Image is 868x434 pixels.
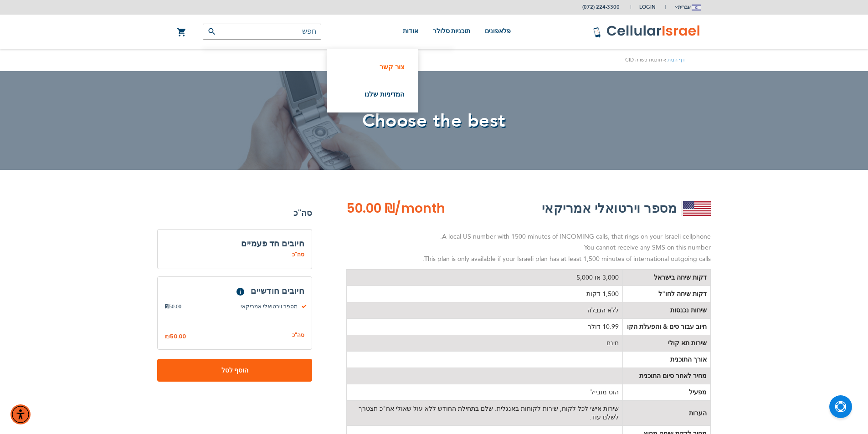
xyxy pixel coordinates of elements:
[622,368,710,384] td: מחיר לאחר סיום התוכנית
[347,302,623,319] td: ללא הגבלה
[251,285,304,296] span: חיובים חודשיים
[165,302,169,311] span: ₪
[341,90,405,99] a: המדיניות שלנו
[157,206,312,220] strong: סה"כ
[236,288,244,296] span: Help
[187,366,282,375] span: הוסף לסל
[347,384,623,401] td: הוט מובייל
[347,401,623,426] td: שירות אישי לכל לקוח, שירות לקוחות באנגלית. שלם בתחילת החודש ללא עול שאולי אח"כ תצטרך לשלם עוד.
[622,335,710,352] td: שירות תא קולי
[347,270,623,286] td: 3,000 או 5,000
[362,108,506,133] span: Choose the best
[346,199,395,217] span: ‏50.00 ₪
[341,62,405,71] a: צור קשר
[165,333,170,341] span: ₪
[485,28,511,35] span: פלאפונים
[639,4,656,10] span: Login
[165,237,304,250] h3: חיובים חד פעמיים
[203,24,321,40] input: חפש
[10,404,31,424] div: תפריט נגישות
[542,199,677,218] h2: מספר וירטואלי אמריקאי
[485,15,511,49] a: פלאפונים
[625,56,668,64] li: תוכנית כשרה CID
[181,302,304,311] span: מספר וירטואלי אמריקאי
[683,201,711,216] img: תוכנית כשרה CID
[395,199,445,218] span: /month
[403,15,418,49] a: אודות
[622,319,710,335] td: חיוב עבור סים & והפעלת הקו
[347,286,623,302] td: 1,500 דקות
[347,335,623,352] td: חינם
[593,25,701,38] img: לוגו סלולר ישראל
[346,231,711,265] p: A local US number with 1500 minutes of INCOMING calls, that rings on your Israeli cellphone. You ...
[433,15,471,49] a: תוכניות סלולר
[347,319,623,335] td: 10.99 דולר
[292,250,304,259] span: סה"כ
[433,28,471,35] span: תוכניות סלולר
[403,28,418,35] span: אודות
[622,352,710,368] td: אורך התוכנית
[170,332,186,340] span: 50.00
[622,270,710,286] td: דקות שיחה בישראל
[674,0,701,14] button: עברית
[292,331,304,340] span: סה"כ
[622,302,710,319] td: שיחות נכנסות
[622,286,710,302] td: דקות שיחה לחו"ל
[157,359,312,382] button: הוסף לסל
[582,4,620,10] a: (072) 224-3300
[622,401,710,426] td: הערות
[622,384,710,401] td: מפעיל
[668,56,685,63] a: דף הבית
[692,5,701,10] img: Jerusalem
[165,302,181,311] span: 50.00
